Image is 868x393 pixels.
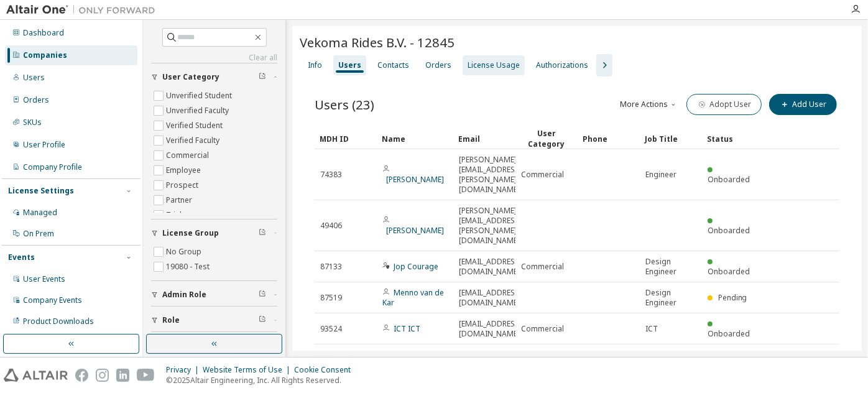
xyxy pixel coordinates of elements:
span: Onboarded [708,266,750,277]
div: Events [8,252,35,262]
a: Jop Courage [394,261,438,272]
div: Company Profile [23,162,82,172]
button: Admin Role [151,281,277,308]
img: facebook.svg [75,369,88,382]
button: Adopt User [686,94,762,115]
span: Users (23) [315,96,374,113]
img: instagram.svg [96,369,109,382]
div: On Prem [23,229,54,239]
label: Employee [166,163,203,178]
div: Privacy [166,365,203,375]
button: License Group [151,220,277,247]
label: 19080 - Test [166,259,212,274]
a: [PERSON_NAME] [386,174,444,185]
span: Commercial [521,170,564,180]
span: 87133 [320,262,342,272]
label: Verified Faculty [166,133,222,148]
span: [PERSON_NAME][EMAIL_ADDRESS][PERSON_NAME][DOMAIN_NAME] [459,155,522,195]
span: [PERSON_NAME][EMAIL_ADDRESS][PERSON_NAME][DOMAIN_NAME] [459,350,522,390]
span: Vekoma Rides B.V. - 12845 [300,34,455,51]
div: Companies [23,50,67,60]
div: License Settings [8,186,74,196]
label: Prospect [166,178,201,193]
span: Design Engineer [645,257,696,277]
label: Unverified Student [166,88,234,103]
span: 87519 [320,293,342,303]
div: Phone [583,129,635,149]
span: Engineer [645,170,676,180]
span: 93524 [320,324,342,334]
img: altair_logo.svg [4,369,68,382]
span: 74383 [320,170,342,180]
div: Email [458,129,510,149]
div: Users [23,73,45,83]
div: SKUs [23,118,42,127]
div: User Events [23,274,65,284]
div: Dashboard [23,28,64,38]
label: Commercial [166,148,211,163]
div: Product Downloads [23,317,94,326]
span: Onboarded [708,225,750,236]
span: Onboarded [708,328,750,339]
span: Pending [718,292,747,303]
label: Verified Student [166,118,225,133]
div: Users [338,60,361,70]
span: Commercial [521,262,564,272]
a: Clear all [151,53,277,63]
img: linkedin.svg [116,369,129,382]
span: Design Engineer [645,288,696,308]
span: Role [162,315,180,325]
span: [EMAIL_ADDRESS][DOMAIN_NAME] [459,257,522,277]
span: [EMAIL_ADDRESS][DOMAIN_NAME] [459,288,522,308]
span: User Category [162,72,219,82]
div: Managed [23,208,57,218]
span: 49406 [320,221,342,231]
div: License Usage [468,60,520,70]
div: Name [382,129,448,149]
div: Orders [425,60,451,70]
span: Admin Role [162,290,206,300]
img: youtube.svg [137,369,155,382]
a: ICT ICT [394,323,420,334]
a: Menno van de Kar [382,287,444,308]
div: Website Terms of Use [203,365,294,375]
button: Add User [769,94,837,115]
img: Altair One [6,4,162,16]
div: MDH ID [320,129,372,149]
label: No Group [166,244,204,259]
span: Clear filter [259,72,266,82]
span: Clear filter [259,290,266,300]
span: [EMAIL_ADDRESS][DOMAIN_NAME] [459,319,522,339]
button: User Category [151,63,277,91]
button: More Actions [619,94,679,115]
span: Onboarded [708,174,750,185]
span: Clear filter [259,315,266,325]
div: Contacts [377,60,409,70]
button: Role [151,307,277,334]
label: Partner [166,193,195,208]
span: ICT [645,324,658,334]
p: © 2025 Altair Engineering, Inc. All Rights Reserved. [166,375,358,386]
div: Orders [23,95,49,105]
div: Job Title [645,129,697,149]
div: Cookie Consent [294,365,358,375]
div: Info [308,60,322,70]
span: Clear filter [259,228,266,238]
div: Company Events [23,295,82,305]
div: User Category [520,128,573,149]
div: Authorizations [536,60,588,70]
span: Commercial [521,324,564,334]
div: Status [707,129,759,149]
a: [PERSON_NAME] [386,225,444,236]
label: Trial [166,208,184,223]
span: [PERSON_NAME][EMAIL_ADDRESS][PERSON_NAME][DOMAIN_NAME] [459,206,522,246]
div: User Profile [23,140,65,150]
label: Unverified Faculty [166,103,231,118]
span: License Group [162,228,219,238]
